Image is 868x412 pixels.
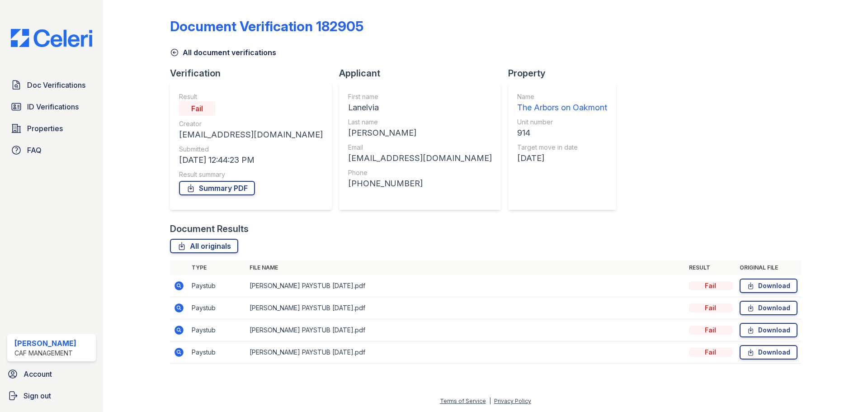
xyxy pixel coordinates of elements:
[27,80,85,90] span: Doc Verifications
[246,297,685,319] td: [PERSON_NAME] PAYSTUB [DATE].pdf
[736,260,801,275] th: Original file
[489,398,491,404] div: |
[740,345,797,360] a: Download
[4,365,99,383] a: Account
[740,323,797,337] a: Download
[348,92,492,101] div: First name
[348,127,492,139] div: [PERSON_NAME]
[188,341,246,364] td: Paystub
[7,141,96,159] a: FAQ
[24,390,51,401] span: Sign out
[494,398,531,404] a: Privacy Policy
[517,101,607,114] div: The Arbors on Oakmont
[517,143,607,152] div: Target move in date
[517,92,607,101] div: Name
[170,67,339,80] div: Verification
[27,101,79,112] span: ID Verifications
[246,341,685,364] td: [PERSON_NAME] PAYSTUB [DATE].pdf
[14,338,76,349] div: [PERSON_NAME]
[179,170,323,179] div: Result summary
[508,67,623,80] div: Property
[170,47,276,58] a: All document verifications
[170,223,249,235] div: Document Results
[188,319,246,341] td: Paystub
[517,118,607,127] div: Unit number
[348,177,492,190] div: [PHONE_NUMBER]
[689,326,732,335] div: Fail
[348,118,492,127] div: Last name
[27,123,63,134] span: Properties
[179,154,323,166] div: [DATE] 12:44:23 PM
[685,260,736,275] th: Result
[740,301,797,315] a: Download
[246,260,685,275] th: File name
[4,29,99,47] img: CE_Logo_Blue-a8612792a0a2168367f1c8372b55b34899dd931a85d93a1a3d3e32e68fde9ad4.png
[188,275,246,297] td: Paystub
[27,145,42,156] span: FAQ
[440,398,486,404] a: Terms of Service
[179,92,323,101] div: Result
[24,369,52,379] span: Account
[14,349,76,358] div: CAF Management
[179,181,255,195] a: Summary PDF
[348,101,492,114] div: Lanelvia
[740,279,797,293] a: Download
[179,119,323,128] div: Creator
[188,260,246,275] th: Type
[7,119,96,137] a: Properties
[4,387,99,405] a: Sign out
[517,92,607,114] a: Name The Arbors on Oakmont
[348,143,492,152] div: Email
[339,67,508,80] div: Applicant
[246,319,685,341] td: [PERSON_NAME] PAYSTUB [DATE].pdf
[179,145,323,154] div: Submitted
[348,168,492,177] div: Phone
[689,303,732,313] div: Fail
[170,18,363,34] div: Document Verification 182905
[179,128,323,141] div: [EMAIL_ADDRESS][DOMAIN_NAME]
[689,348,732,357] div: Fail
[7,98,96,116] a: ID Verifications
[348,152,492,165] div: [EMAIL_ADDRESS][DOMAIN_NAME]
[170,239,238,253] a: All originals
[188,297,246,319] td: Paystub
[7,76,96,94] a: Doc Verifications
[517,152,607,165] div: [DATE]
[517,127,607,139] div: 914
[689,281,732,290] div: Fail
[179,101,215,116] div: Fail
[246,275,685,297] td: [PERSON_NAME] PAYSTUB [DATE].pdf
